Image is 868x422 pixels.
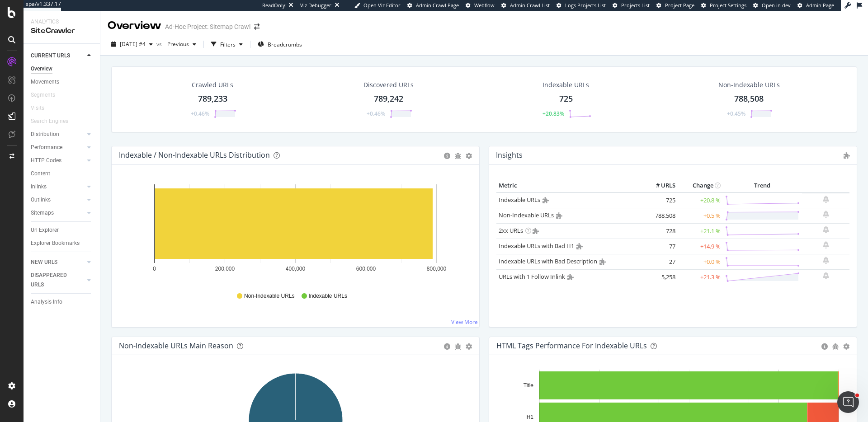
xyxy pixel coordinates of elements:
td: 728 [642,223,678,239]
a: 2xx URLs [499,226,523,234]
div: HTML Tags Performance for Indexable URLs [496,341,647,350]
span: vs [156,40,164,48]
div: Outlinks [31,195,51,205]
a: Admin Crawl Page [407,2,459,9]
a: Open in dev [753,2,791,9]
a: Analysis Info [31,297,94,307]
a: Movements [31,77,94,87]
div: Non-Indexable URLs [718,80,780,89]
th: Trend [723,179,802,192]
i: Admin [844,152,850,159]
th: Change [678,179,723,192]
span: Breadcrumbs [268,41,302,48]
span: Project Settings [710,2,746,9]
div: Distribution [31,130,59,139]
text: 400,000 [286,266,306,272]
div: bell-plus [823,272,829,279]
h4: Insights [496,149,523,161]
a: Outlinks [31,195,85,205]
a: HTTP Codes [31,156,85,165]
span: Admin Crawl Page [416,2,459,9]
td: 27 [642,254,678,269]
span: Previous [164,40,189,48]
a: Admin Page [797,2,834,9]
div: Viz Debugger: [300,2,333,9]
div: Indexable URLs [542,80,589,89]
a: Indexable URLs with Bad H1 [499,242,574,250]
a: Non-Indexable URLs [499,211,554,219]
a: Explorer Bookmarks [31,239,94,248]
div: Discovered URLs [363,80,414,89]
span: Webflow [474,2,495,9]
span: Non-Indexable URLs [244,292,294,300]
td: +20.8 % [678,192,723,208]
div: circle-info [821,343,828,350]
span: Projects List [621,2,650,9]
a: Content [31,169,94,178]
div: Search Engines [31,117,68,126]
div: gear [466,153,472,159]
a: Indexable URLs [499,196,540,204]
td: 5,258 [642,269,678,285]
a: Logs Projects List [557,2,606,9]
div: SiteCrawler [31,26,93,36]
a: Open Viz Editor [354,2,401,9]
span: Admin Crawl List [510,2,550,9]
a: Visits [31,103,53,113]
a: View More [451,318,478,326]
div: bell-plus [823,241,829,249]
span: 2025 Sep. 4th #4 [120,40,146,48]
svg: A chart. [119,179,472,284]
i: Admin [556,212,562,219]
div: Ad-Hoc Project: Sitemap Crawl [165,22,250,31]
div: Analysis Info [31,297,62,307]
div: DISAPPEARED URLS [31,271,76,290]
i: Admin [567,274,574,280]
a: Webflow [466,2,495,9]
a: Search Engines [31,117,77,126]
div: bug [455,343,461,350]
div: bug [832,343,839,350]
div: Visits [31,103,44,113]
text: H1 [527,414,534,420]
div: Filters [220,41,236,48]
td: 77 [642,239,678,254]
i: Admin [599,258,606,265]
th: Metric [496,179,642,192]
td: 788,508 [642,208,678,223]
td: +0.5 % [678,208,723,223]
a: NEW URLS [31,258,85,267]
th: # URLS [642,179,678,192]
a: Sitemaps [31,208,85,218]
td: +21.1 % [678,223,723,239]
div: gear [466,343,472,350]
div: 789,242 [374,93,403,105]
button: [DATE] #4 [108,37,156,52]
text: 800,000 [427,266,447,272]
div: Analytics [31,18,93,26]
a: Project Page [656,2,694,9]
td: +21.3 % [678,269,723,285]
div: Performance [31,143,62,152]
div: Overview [31,64,52,74]
a: Project Settings [701,2,746,9]
a: Inlinks [31,182,85,192]
div: bell-plus [823,257,829,264]
div: circle-info [444,343,450,350]
text: 200,000 [215,266,235,272]
i: Admin [576,243,583,249]
div: bug [455,153,461,159]
div: Non-Indexable URLs Main Reason [119,341,233,350]
div: Crawled URLs [192,80,233,89]
a: URLs with 1 Follow Inlink [499,272,565,281]
div: 789,233 [198,93,227,105]
a: Indexable URLs with Bad Description [499,257,597,265]
span: Indexable URLs [309,292,347,300]
a: Url Explorer [31,225,94,235]
text: Title [524,382,534,389]
a: Segments [31,90,64,100]
div: CURRENT URLS [31,51,70,61]
div: +0.46% [367,110,385,117]
td: +14.9 % [678,239,723,254]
